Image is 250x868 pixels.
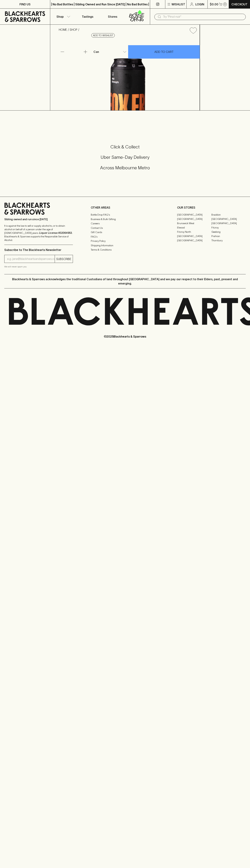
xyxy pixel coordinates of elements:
a: Elwood [177,225,211,230]
h5: Across Melbourne Metro [4,165,246,171]
a: Fitzroy [211,225,246,230]
p: OTHER AREAS [91,205,159,210]
p: Checkout [231,2,247,6]
a: Shipping Information [91,243,159,248]
a: Braddon [211,213,246,217]
a: Privacy Policy [91,239,159,243]
a: Prahran [211,234,246,238]
a: Contact Us [91,226,159,230]
p: OUR STORES [177,205,246,210]
a: [GEOGRAPHIC_DATA] [177,217,211,221]
a: [GEOGRAPHIC_DATA] [177,238,211,243]
a: Gift Cards [91,230,159,235]
a: Bottle Drop FAQ's [91,213,159,217]
a: HOME [59,28,67,31]
p: $0.00 [210,2,218,6]
button: ADD TO CART [128,45,200,59]
p: SUBSCRIBE [56,257,71,261]
a: [GEOGRAPHIC_DATA] [177,234,211,238]
p: Stores [108,14,117,19]
a: Geelong [211,230,246,234]
input: Try "Pinot noir" [163,14,243,20]
a: Brunswick West [177,221,211,225]
h5: Uber Same-Day Delivery [4,154,246,160]
img: 37663.png [56,37,200,110]
button: SUBSCRIBE [55,255,73,263]
a: [GEOGRAPHIC_DATA] [211,217,246,221]
p: It is against the law to sell or supply alcohol to, or to obtain alcohol on behalf of a person un... [4,224,73,242]
p: ADD TO CART [154,50,174,54]
p: We will never spam you [4,265,73,268]
p: Subscribe to The Blackhearts Newsletter [4,248,73,252]
input: e.g. jane@blackheartsandsparrows.com.au [7,256,55,262]
strong: Liquor License #32064953 [39,231,72,234]
p: Blackhearts & Sparrows acknowledges the traditional Custodians of land throughout [GEOGRAPHIC_DAT... [7,277,243,286]
button: Shop [50,9,75,24]
p: Sibling owned and run since [DATE] [4,218,73,221]
a: Fitzroy North [177,230,211,234]
a: [GEOGRAPHIC_DATA] [177,213,211,217]
div: Can [92,48,128,55]
p: Login [195,2,204,6]
p: Wishlist [172,2,185,6]
a: Stores [100,9,125,24]
p: 0 [224,3,226,5]
a: Tastings [75,9,100,24]
a: Thornbury [211,238,246,243]
button: Add to wishlist [188,26,198,35]
a: FAQ's [91,235,159,239]
p: Can [93,50,99,54]
p: FIND US [19,2,31,6]
a: Business & Bulk Gifting [91,217,159,221]
a: [GEOGRAPHIC_DATA] [211,221,246,225]
p: Tastings [82,14,93,19]
a: Careers [91,221,159,226]
p: Shop [56,14,64,19]
div: Call to action block [4,130,246,189]
a: SHOP [70,28,77,31]
h5: Click & Collect [4,144,246,150]
a: Terms & Conditions [91,248,159,252]
button: Add to wishlist [91,33,115,38]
